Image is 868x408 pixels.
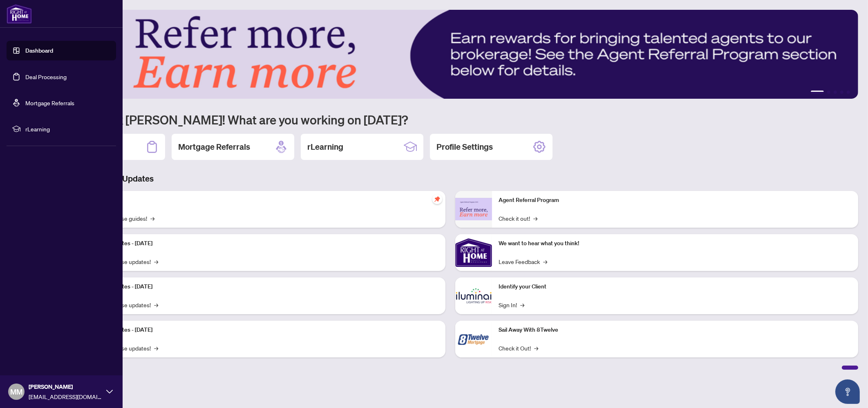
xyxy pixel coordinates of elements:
span: → [533,214,537,223]
button: 1 [811,91,824,94]
button: 2 [827,91,830,94]
h2: Mortgage Referrals [178,141,250,153]
p: Self-Help [86,196,439,205]
p: Platform Updates - [DATE] [86,326,439,335]
h1: Welcome back [PERSON_NAME]! What are you working on [DATE]? [43,112,858,127]
img: Agent Referral Program [455,198,492,220]
button: Open asap [835,379,860,404]
p: We want to hear what you think! [499,239,852,248]
span: → [534,344,538,353]
button: 4 [840,91,843,94]
p: Identify your Client [499,282,852,291]
span: MM [10,386,22,397]
img: We want to hear what you think! [455,234,492,271]
span: → [150,214,154,223]
a: Check it Out!→ [499,344,538,353]
span: → [520,300,524,309]
span: pushpin [432,194,442,204]
p: Platform Updates - [DATE] [86,282,439,291]
span: → [543,257,547,266]
a: Dashboard [25,47,53,54]
h2: rLearning [307,141,343,153]
p: Platform Updates - [DATE] [86,239,439,248]
p: Agent Referral Program [499,196,852,205]
h2: Profile Settings [436,141,493,153]
button: 5 [847,91,850,94]
img: logo [7,4,32,24]
button: 3 [834,91,837,94]
img: Slide 0 [43,10,858,99]
a: Sign In!→ [499,300,524,309]
a: Leave Feedback→ [499,257,547,266]
span: [EMAIL_ADDRESS][DOMAIN_NAME] [29,392,102,401]
span: → [154,344,158,353]
span: [PERSON_NAME] [29,382,102,391]
a: Deal Processing [25,73,67,80]
a: Mortgage Referrals [25,99,74,106]
img: Identify your Client [455,277,492,314]
img: Sail Away With 8Twelve [455,321,492,357]
a: Check it out!→ [499,214,537,223]
span: → [154,300,158,309]
span: → [154,257,158,266]
p: Sail Away With 8Twelve [499,326,852,335]
span: rLearning [25,124,110,133]
h3: Brokerage & Industry Updates [43,173,858,184]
